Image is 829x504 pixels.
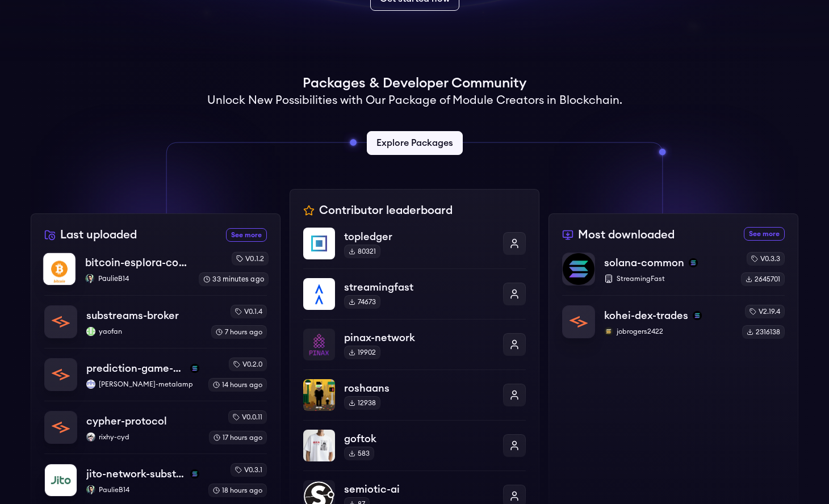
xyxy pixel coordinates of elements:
div: v0.1.4 [231,305,267,318]
img: jobrogers2422 [604,327,613,336]
div: v0.1.2 [232,251,269,265]
div: 17 hours ago [209,431,267,444]
div: 80321 [344,245,380,258]
div: v0.3.1 [231,463,267,477]
img: topledger [303,228,335,259]
p: PaulieB14 [86,485,199,494]
a: streamingfaststreamingfast74673 [303,268,526,319]
img: solana [190,364,199,373]
img: rixhy-cyd [86,432,95,442]
a: See more recently uploaded packages [226,228,267,242]
p: jito-network-substreams [86,466,186,482]
p: solana-common [604,255,684,271]
img: substreams-broker [45,306,77,338]
p: substreams-broker [86,308,179,324]
img: roshaans [303,379,335,411]
div: 12938 [344,396,380,410]
img: yaofan [86,327,95,336]
a: prediction-game-eventsprediction-game-eventssolanailya-metalamp[PERSON_NAME]-metalampv0.2.014 hou... [44,348,267,401]
img: PaulieB14 [86,485,95,494]
a: See more most downloaded packages [744,227,785,241]
img: jito-network-substreams [45,464,77,496]
p: topledger [344,229,494,245]
div: 14 hours ago [208,378,267,392]
p: streamingfast [344,279,494,295]
a: cypher-protocolcypher-protocolrixhy-cydrixhy-cydv0.0.1117 hours ago [44,401,267,453]
div: 2645701 [741,272,785,286]
div: 7 hours ago [211,325,267,339]
a: topledgertopledger80321 [303,228,526,268]
p: prediction-game-events [86,360,186,376]
h2: Unlock New Possibilities with Our Package of Module Creators in Blockchain. [207,93,622,108]
div: v2.19.4 [745,305,785,318]
a: substreams-brokersubstreams-brokeryaofanyaofanv0.1.47 hours ago [44,295,267,348]
div: v0.3.3 [747,252,785,266]
p: yaofan [86,327,202,336]
p: pinax-network [344,330,494,346]
p: kohei-dex-trades [604,308,688,324]
a: pinax-networkpinax-network19902 [303,319,526,369]
div: v0.2.0 [229,358,267,371]
a: bitcoin-esplora-completebitcoin-esplora-completePaulieB14PaulieB14v0.1.233 minutes ago [43,251,269,295]
img: streamingfast [303,278,335,310]
p: jobrogers2422 [604,327,733,336]
p: [PERSON_NAME]-metalamp [86,380,199,389]
h1: Packages & Developer Community [303,74,526,93]
img: pinax-network [303,329,335,360]
a: Explore Packages [367,131,463,155]
img: bitcoin-esplora-complete [43,253,76,285]
img: solana [693,311,702,320]
div: 18 hours ago [208,484,267,497]
p: StreamingFast [604,274,732,283]
div: 74673 [344,295,380,309]
p: goftok [344,431,494,447]
img: prediction-game-events [45,359,77,390]
img: kohei-dex-trades [563,306,594,338]
div: 583 [344,447,374,460]
div: 33 minutes ago [199,272,269,286]
p: PaulieB14 [85,274,190,283]
img: solana [190,469,199,478]
p: bitcoin-esplora-complete [85,255,190,271]
div: v0.0.11 [228,410,267,424]
a: goftokgoftok583 [303,420,526,471]
div: 19902 [344,346,380,359]
img: solana-common [563,253,594,285]
a: roshaansroshaans12938 [303,369,526,420]
img: PaulieB14 [85,274,94,283]
img: ilya-metalamp [86,380,95,389]
p: roshaans [344,380,494,396]
img: goftok [303,430,335,461]
p: semiotic-ai [344,481,494,497]
a: jito-network-substreamsjito-network-substreamssolanaPaulieB14PaulieB14v0.3.118 hours ago [44,453,267,497]
div: 2316138 [742,325,785,339]
img: solana [689,258,698,267]
a: kohei-dex-tradeskohei-dex-tradessolanajobrogers2422jobrogers2422v2.19.42316138 [562,295,785,339]
p: rixhy-cyd [86,432,200,442]
a: solana-commonsolana-commonsolanaStreamingFastv0.3.32645701 [562,252,785,295]
p: cypher-protocol [86,413,167,429]
img: cypher-protocol [45,411,77,443]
